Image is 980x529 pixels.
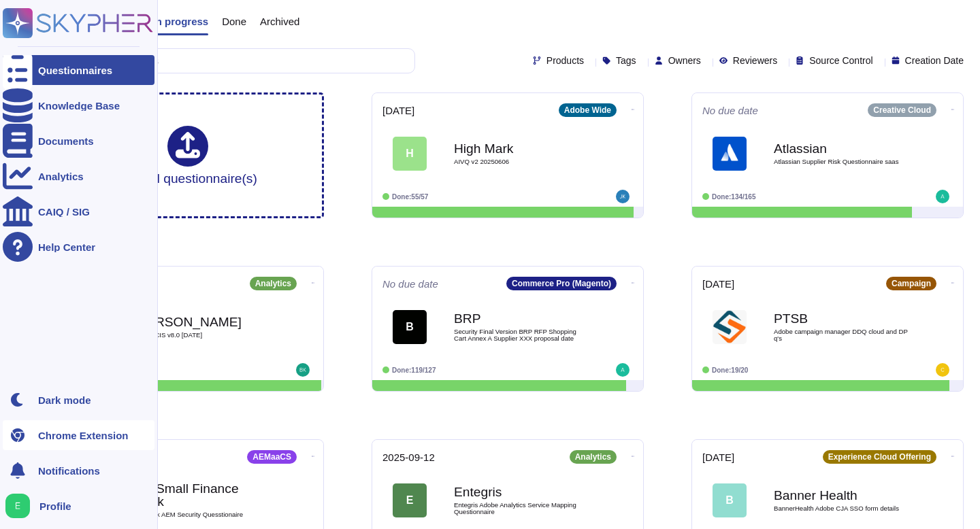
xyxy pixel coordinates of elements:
[774,489,910,502] b: Banner Health
[134,511,270,518] span: AU Bank AEM Security Quesstionaire
[774,158,910,165] span: Atlassian Supplier Risk Questionnaire saas
[616,56,636,65] span: Tags
[382,452,435,462] span: 2025-09-12
[3,90,154,120] a: Knowledge Base
[3,161,154,191] a: Analytics
[134,482,270,508] b: AU Small Finance Bank
[38,207,90,217] div: CAIQ / SIG
[616,190,630,203] img: user
[506,277,617,290] div: Commerce Pro (Magento)
[38,65,112,75] div: Questionnaires
[702,279,734,289] span: [DATE]
[454,328,590,341] span: Security Final Version BRP RFP Shopping Cart Annex A Supplier XXX proposal date
[712,366,748,374] span: Done: 19/20
[118,126,257,185] div: Upload questionnaire(s)
[702,105,758,116] span: No due date
[222,16,246,27] span: Done
[733,56,777,65] span: Reviewers
[260,16,299,27] span: Archived
[713,483,747,517] div: B
[296,363,310,377] img: user
[382,279,438,289] span: No due date
[774,328,910,341] span: Adobe campaign manager DDQ cloud and DP q's
[454,485,590,498] b: Entegris
[454,312,590,325] b: BRP
[38,395,91,405] div: Dark mode
[3,420,154,450] a: Chrome Extension
[38,466,100,476] span: Notifications
[3,55,154,85] a: Questionnaires
[886,277,936,290] div: Campaign
[774,142,910,155] b: Atlassian
[134,332,270,339] span: Adobe CIS v8.0 [DATE]
[393,310,427,344] div: B
[38,101,120,111] div: Knowledge Base
[134,315,270,328] b: [PERSON_NAME]
[454,158,590,165] span: AIVQ v2 20250606
[54,49,414,73] input: Search by keywords
[559,103,617,117] div: Adobe Wide
[570,450,617,464] div: Analytics
[392,366,436,374] span: Done: 119/127
[3,232,154,262] a: Help Center
[393,483,427,517] div: E
[382,105,414,116] span: [DATE]
[823,450,936,464] div: Experience Cloud Offering
[713,137,747,171] img: Logo
[38,242,95,252] div: Help Center
[38,430,129,441] div: Chrome Extension
[393,137,427,171] div: H
[5,494,30,518] img: user
[546,56,584,65] span: Products
[868,103,936,117] div: Creative Cloud
[392,193,428,201] span: Done: 55/57
[250,277,297,290] div: Analytics
[936,363,949,377] img: user
[152,16,208,27] span: In progress
[247,450,297,464] div: AEMaaCS
[454,502,590,515] span: Entegris Adobe Analytics Service Mapping Questionnaire
[774,505,910,512] span: BannerHealth Adobe CJA SSO form details
[3,491,39,521] button: user
[702,452,734,462] span: [DATE]
[3,126,154,156] a: Documents
[38,136,94,146] div: Documents
[712,193,756,201] span: Done: 134/165
[38,171,84,182] div: Analytics
[616,363,630,377] img: user
[713,310,747,344] img: Logo
[39,501,71,511] span: Profile
[809,56,872,65] span: Source Control
[668,56,701,65] span: Owners
[454,142,590,155] b: High Mark
[905,56,964,65] span: Creation Date
[3,197,154,226] a: CAIQ / SIG
[936,190,949,203] img: user
[774,312,910,325] b: PTSB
